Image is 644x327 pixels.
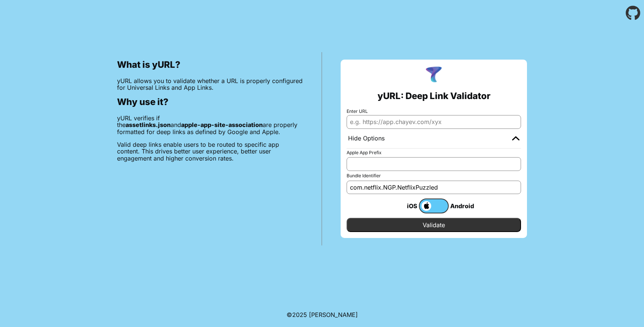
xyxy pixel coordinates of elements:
label: Enter URL [347,109,521,114]
span: 2025 [292,311,307,318]
div: iOS [389,201,419,211]
div: Hide Options [348,135,385,142]
p: yURL allows you to validate whether a URL is properly configured for Universal Links and App Links. [117,77,303,91]
label: Bundle Identifier [347,173,521,178]
div: Android [449,201,479,211]
label: Apple App Prefix [347,150,521,155]
img: yURL Logo [424,66,443,85]
p: yURL verifies if the and are properly formatted for deep links as defined by Google and Apple. [117,115,303,135]
footer: © [287,302,358,327]
img: chevron [512,136,520,140]
b: apple-app-site-association [181,121,263,128]
input: Validate [347,218,521,232]
b: assetlinks.json [126,121,171,128]
input: e.g. https://app.chayev.com/xyx [347,115,521,128]
h2: yURL: Deep Link Validator [378,91,490,101]
h2: Why use it? [117,97,303,107]
a: Michael Ibragimchayev's Personal Site [309,311,358,318]
h2: What is yURL? [117,60,303,70]
p: Valid deep links enable users to be routed to specific app content. This drives better user exper... [117,141,303,162]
